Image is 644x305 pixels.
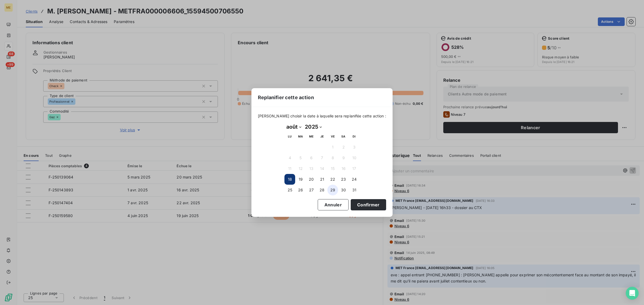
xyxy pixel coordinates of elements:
button: Annuler [318,199,349,210]
button: 13 [306,163,317,174]
button: 7 [317,152,327,163]
th: dimanche [349,131,360,142]
th: mercredi [306,131,317,142]
button: 1 [327,142,338,152]
button: 17 [349,163,360,174]
button: 14 [317,163,327,174]
button: 16 [338,163,349,174]
button: 9 [338,152,349,163]
button: 26 [295,185,306,195]
button: 23 [338,174,349,185]
button: 8 [327,152,338,163]
button: 18 [284,174,295,185]
th: jeudi [317,131,327,142]
button: 29 [327,185,338,195]
button: 5 [295,152,306,163]
button: 21 [317,174,327,185]
button: 11 [284,163,295,174]
button: Confirmer [351,199,386,210]
button: 6 [306,152,317,163]
button: 12 [295,163,306,174]
div: Open Intercom Messenger [626,287,639,300]
button: 28 [317,185,327,195]
button: 24 [349,174,360,185]
th: vendredi [327,131,338,142]
button: 22 [327,174,338,185]
span: [PERSON_NAME] choisir la date à laquelle sera replanifée cette action : [258,113,386,119]
button: 31 [349,185,360,195]
button: 3 [349,142,360,152]
th: lundi [284,131,295,142]
span: Replanifier cette action [258,94,314,101]
th: mardi [295,131,306,142]
button: 2 [338,142,349,152]
button: 20 [306,174,317,185]
button: 10 [349,152,360,163]
button: 19 [295,174,306,185]
th: samedi [338,131,349,142]
button: 15 [327,163,338,174]
button: 4 [284,152,295,163]
button: 27 [306,185,317,195]
button: 30 [338,185,349,195]
button: 25 [284,185,295,195]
